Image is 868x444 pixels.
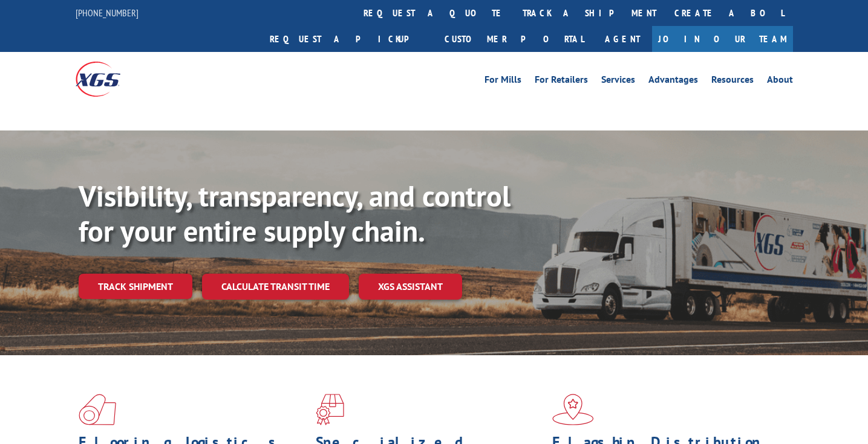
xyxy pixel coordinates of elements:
[79,177,511,249] b: Visibility, transparency, and control for your entire supply chain.
[436,26,593,52] a: Customer Portal
[202,274,349,300] a: Calculate transit time
[76,7,139,19] a: [PHONE_NUMBER]
[593,26,652,52] a: Agent
[261,26,436,52] a: Request a pickup
[79,394,116,425] img: xgs-icon-total-supply-chain-intelligence-red
[485,75,521,88] a: For Mills
[359,274,462,300] a: XGS ASSISTANT
[652,26,793,52] a: Join Our Team
[601,75,635,88] a: Services
[535,75,588,88] a: For Retailers
[316,394,344,425] img: xgs-icon-focused-on-flooring-red
[79,274,192,299] a: Track shipment
[767,75,793,88] a: About
[648,75,698,88] a: Advantages
[711,75,754,88] a: Resources
[552,394,594,425] img: xgs-icon-flagship-distribution-model-red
